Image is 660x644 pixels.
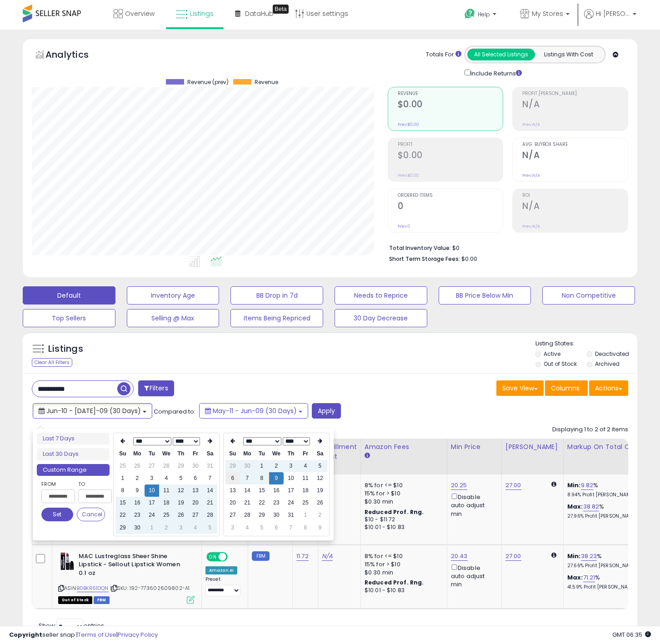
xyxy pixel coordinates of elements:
[9,630,42,639] strong: Copyright
[298,522,313,534] td: 8
[284,497,298,509] td: 24
[269,460,284,472] td: 2
[544,360,577,368] label: Out of Stock
[174,497,188,509] td: 19
[37,464,110,476] li: Custom Range
[563,439,650,474] th: The percentage added to the cost of goods (COGS) that forms the calculator for Min & Max prices.
[145,460,159,472] td: 27
[115,522,130,534] td: 29
[41,508,73,521] button: Set
[451,442,498,452] div: Min Price
[115,472,130,484] td: 1
[595,360,620,368] label: Archived
[567,584,643,590] p: 41.59% Profit [PERSON_NAME]
[451,552,468,561] a: 20.43
[398,91,503,96] span: Revenue
[225,472,240,484] td: 6
[203,522,217,534] td: 5
[115,484,130,497] td: 8
[130,460,145,472] td: 26
[567,502,583,511] b: Max:
[552,425,628,434] div: Displaying 1 to 2 of 2 items
[203,484,217,497] td: 14
[398,99,503,111] h2: $0.00
[138,380,174,396] button: Filters
[458,68,533,78] div: Include Returns
[48,343,83,355] h5: Listings
[365,516,440,524] div: $10 - $11.72
[203,472,217,484] td: 7
[255,497,269,509] td: 22
[567,552,581,560] b: Min:
[532,9,563,18] span: My Stores
[255,509,269,521] td: 29
[313,484,327,497] td: 19
[284,472,298,484] td: 10
[230,286,323,305] button: BB Drop in 7d
[522,150,628,162] h2: N/A
[365,452,370,460] small: Amazon Fees.
[115,448,130,460] th: Su
[255,79,278,85] span: Revenue
[365,524,440,531] div: $10.01 - $10.83
[505,481,521,490] a: 27.00
[159,484,174,497] td: 11
[58,596,92,604] span: All listings that are currently out of stock and unavailable for purchase on Amazon
[583,502,600,511] a: 38.82
[567,481,643,498] div: %
[145,484,159,497] td: 10
[269,448,284,460] th: We
[207,553,219,560] span: ON
[612,630,651,639] span: 2025-09-18 06:35 GMT
[130,448,145,460] th: Mo
[145,472,159,484] td: 3
[79,552,189,580] b: MAC Lustreglass Sheer Shine Lipstick - Sellout Lipstick Women 0.1 oz
[284,460,298,472] td: 3
[174,509,188,521] td: 26
[313,472,327,484] td: 12
[159,497,174,509] td: 18
[240,497,255,509] td: 21
[159,509,174,521] td: 25
[365,489,440,498] div: 15% for > $10
[312,403,341,419] button: Apply
[365,552,440,560] div: 8% for <= $10
[522,99,628,111] h2: N/A
[240,522,255,534] td: 4
[522,193,628,198] span: ROI
[551,384,580,393] span: Columns
[159,460,174,472] td: 28
[154,407,195,416] span: Compared to:
[581,552,597,561] a: 38.23
[240,509,255,521] td: 28
[58,552,195,603] div: ASIN:
[535,49,602,60] button: Listings With Cost
[174,484,188,497] td: 12
[398,193,503,198] span: Ordered Items
[545,380,588,396] button: Columns
[542,286,635,305] button: Non Competitive
[174,448,188,460] th: Th
[398,122,419,127] small: Prev: $0.00
[255,484,269,497] td: 15
[226,553,241,560] span: OFF
[313,522,327,534] td: 9
[389,244,451,252] b: Total Inventory Value:
[398,201,503,213] h2: 0
[190,9,214,18] span: Listings
[225,509,240,521] td: 27
[298,509,313,521] td: 1
[188,484,203,497] td: 13
[284,484,298,497] td: 17
[94,596,110,604] span: FBM
[78,630,116,639] a: Terms of Use
[365,442,443,452] div: Amazon Fees
[284,509,298,521] td: 31
[461,255,477,263] span: $0.00
[23,286,115,305] button: Default
[457,1,505,30] a: Help
[188,472,203,484] td: 6
[269,509,284,521] td: 30
[240,448,255,460] th: Mo
[584,9,636,30] a: Hi [PERSON_NAME]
